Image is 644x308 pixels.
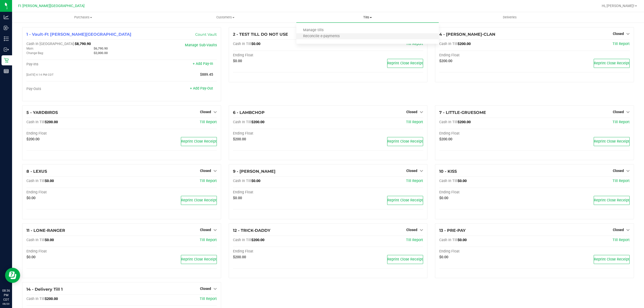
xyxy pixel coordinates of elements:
a: Tills Manage tills Reconcile e-payments [296,12,438,23]
span: 2 - TEST TILL DO NOT USE [233,32,288,37]
button: Reprint Close Receipt [387,255,423,264]
span: $200.00 [439,59,452,63]
span: Ft [PERSON_NAME][GEOGRAPHIC_DATA] [18,4,85,8]
a: Till Report [613,120,630,124]
inline-svg: Inventory [4,36,9,41]
span: [DATE] 4:14 PM CDT [26,73,54,76]
div: Ending Float [439,53,534,58]
span: $0.00 [251,179,260,183]
span: 4 - [PERSON_NAME]-CLAN [439,32,495,37]
span: Cash In Till [233,238,251,242]
span: Cash In Till [233,179,251,183]
button: Reprint Close Receipt [181,137,217,146]
div: Ending Float [26,190,122,195]
span: Cash In Till [233,120,251,124]
inline-svg: Outbound [4,47,9,52]
span: Reprint Close Receipt [387,198,423,202]
span: Cash In Till [26,238,45,242]
a: + Add Pay-In [193,62,213,66]
div: Ending Float [26,249,122,254]
a: Till Report [200,120,217,124]
span: $200.00 [45,120,58,124]
span: Hi, [PERSON_NAME]! [602,4,634,8]
span: 13 - PRE-PAY [439,228,466,233]
div: Ending Float [439,190,534,195]
button: Reprint Close Receipt [594,137,630,146]
span: Closed [406,228,417,232]
span: 10 - KISS [439,169,457,174]
span: Change Bag: [26,51,44,55]
a: Till Report [200,179,217,183]
button: Reprint Close Receipt [387,137,423,146]
span: $200.00 [233,255,246,259]
span: Till Report [406,120,423,124]
span: $2,000.00 [94,51,108,55]
span: 8 - LEXUS [26,169,47,174]
span: 7 - LITTLE-GRUESOME [439,110,486,115]
span: $200.00 [439,137,452,141]
p: 08/20 [2,302,10,306]
span: 6 - LAMBCHOP [233,110,265,115]
span: $889.45 [200,72,213,77]
span: $200.00 [251,238,264,242]
span: Cash In [GEOGRAPHIC_DATA]: [26,42,75,46]
a: Till Report [406,238,423,242]
a: Customers [154,12,296,23]
span: Cash In Till [439,238,458,242]
span: $200.00 [251,120,264,124]
span: Tills [296,15,438,20]
span: $0.00 [45,238,54,242]
span: $0.00 [233,59,242,63]
span: $0.00 [439,196,448,200]
button: Reprint Close Receipt [181,196,217,205]
span: $0.00 [233,196,242,200]
a: Till Report [200,297,217,301]
span: $6,790.90 [94,47,108,50]
p: 08:36 PM CDT [2,288,10,302]
button: Reprint Close Receipt [594,196,630,205]
inline-svg: Analytics [4,15,9,20]
span: $200.00 [45,297,58,301]
span: Till Report [200,238,217,242]
span: Till Report [613,42,630,46]
span: $0.00 [439,255,448,259]
span: 12 - TRICK-DADDY [233,228,270,233]
span: Reprint Close Receipt [181,139,217,144]
span: Closed [200,169,211,173]
span: Deliveries [496,15,524,20]
span: Cash In Till [26,179,45,183]
button: Reprint Close Receipt [181,255,217,264]
div: Pay-Outs [26,87,122,91]
div: Ending Float [233,190,328,195]
span: Reprint Close Receipt [387,139,423,144]
div: Ending Float [26,131,122,136]
span: $0.00 [26,255,35,259]
span: Reprint Close Receipt [594,257,629,261]
span: $200.00 [233,137,246,141]
a: Purchases [12,12,154,23]
inline-svg: Reports [4,69,9,74]
span: $200.00 [26,137,39,141]
span: $0.00 [26,196,35,200]
div: Ending Float [233,53,328,58]
span: Closed [200,228,211,232]
div: Ending Float [233,131,328,136]
span: Reconcile e-payments [296,34,346,38]
span: $0.00 [45,179,54,183]
span: 14 - Delivery Till 1 [26,287,63,292]
span: Reprint Close Receipt [387,61,423,65]
span: Cash In Till [26,297,45,301]
span: Cash In Till [233,42,251,46]
div: Pay-Ins [26,62,122,67]
span: $0.00 [458,238,467,242]
a: Till Report [613,238,630,242]
span: $0.00 [251,42,260,46]
button: Reprint Close Receipt [387,196,423,205]
span: $200.00 [458,42,471,46]
span: 11 - LONE-RANGER [26,228,65,233]
iframe: Resource center [5,268,20,283]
